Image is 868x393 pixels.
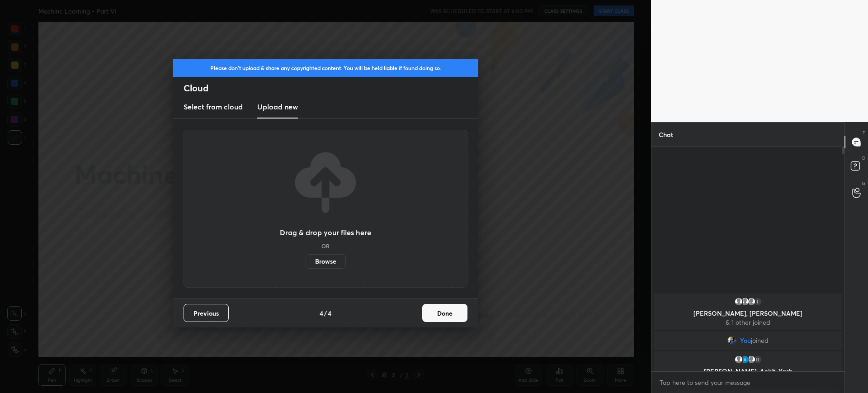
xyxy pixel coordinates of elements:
p: Chat [651,123,680,147]
span: joined [751,337,769,344]
img: default.png [747,297,756,306]
p: D [862,155,865,161]
button: Previous [184,304,229,322]
img: 687005c0829143fea9909265324df1f4.png [727,336,736,345]
span: You [740,337,751,344]
p: T [863,129,865,136]
h3: Drag & drop your files here [280,229,371,236]
h4: / [324,308,327,318]
p: & 1 other joined [659,319,837,326]
h5: OR [321,243,330,249]
div: 11 [753,355,762,364]
h2: Cloud [184,82,478,94]
h3: Select from cloud [184,101,243,112]
img: default.png [747,355,756,364]
p: [PERSON_NAME], [PERSON_NAME] [659,310,837,317]
img: default.png [734,355,743,364]
h4: 4 [328,308,331,318]
img: default.png [734,297,743,306]
img: 3 [741,355,750,364]
div: grid [651,292,844,371]
h3: Upload new [257,101,298,112]
h4: 4 [320,308,323,318]
div: Please don't upload & share any copyrighted content. You will be held liable if found doing so. [173,59,478,77]
p: G [862,180,865,187]
p: [PERSON_NAME], Ankit, Yash [659,368,837,375]
img: default.png [741,297,750,306]
button: Done [422,304,467,322]
div: 1 [753,297,762,306]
